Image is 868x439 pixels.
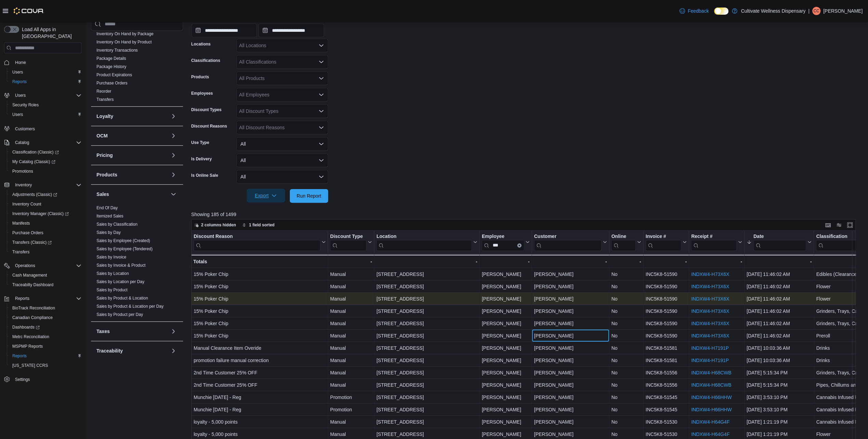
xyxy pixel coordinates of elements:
button: Purchase Orders [7,228,84,238]
button: Run Report [290,189,328,203]
label: Use Type [191,140,209,145]
span: Run Report [297,192,321,199]
span: 2 columns hidden [201,222,236,228]
span: BioTrack Reconciliation [12,305,55,311]
button: Loyalty [169,112,178,120]
button: Operations [12,262,38,270]
span: Dashboards [12,324,40,330]
button: Online [611,234,641,251]
span: Catalog [12,138,81,147]
span: Customers [15,126,35,132]
a: Sales by Invoice & Product [96,263,145,268]
button: MSPMP Reports [7,342,84,351]
span: Adjustments (Classic) [10,190,81,199]
span: End Of Day [96,205,118,211]
button: Products [96,171,168,178]
span: Users [10,110,81,119]
a: BioTrack Reconciliation [10,304,58,312]
span: Transfers [10,248,81,256]
span: Inventory Transactions [96,48,138,53]
button: Users [7,67,84,77]
button: Traceabilty Dashboard [7,280,84,290]
div: [PERSON_NAME] [482,282,530,291]
label: Is Online Sale [191,173,218,178]
div: Online [611,234,636,251]
div: - [376,257,477,266]
div: [STREET_ADDRESS] [376,270,477,278]
a: Cash Management [10,271,50,279]
button: Taxes [96,328,168,335]
a: Reports [10,352,29,360]
label: Employees [191,91,213,96]
button: [US_STATE] CCRS [7,361,84,370]
span: Reorder [96,89,111,94]
span: Promotions [12,169,33,174]
span: Reports [15,296,29,301]
button: Reports [12,294,32,303]
span: Sales by Employee (Created) [96,238,150,243]
span: Package History [96,64,126,69]
span: Adjustments (Classic) [12,192,57,197]
span: Settings [12,375,81,384]
a: Inventory On Hand by Product [96,40,152,44]
button: Display options [835,221,843,229]
div: Discount Type [330,234,366,240]
button: Reports [7,77,84,87]
span: MSPMP Reports [10,342,81,350]
a: INDXW4-H66HHW [691,395,731,400]
a: Inventory Manager (Classic) [10,210,72,218]
a: Package Details [96,56,126,61]
div: Location [376,234,472,251]
span: Canadian Compliance [10,314,81,322]
span: Sales by Day [96,230,121,235]
div: - [646,257,687,266]
span: Cash Management [10,271,81,279]
button: Promotions [7,167,84,176]
label: Is Delivery [191,156,212,162]
span: Reports [12,353,27,359]
span: Traceabilty Dashboard [10,281,81,289]
a: Sales by Classification [96,222,138,227]
button: OCM [169,132,178,140]
input: Press the down key to open a popover containing a calendar. [191,24,257,37]
a: INDXW4-H73X6X [691,284,729,289]
span: Traceabilty Dashboard [12,282,53,288]
button: All [236,137,328,151]
label: Classifications [191,58,220,63]
button: Invoice # [646,234,687,251]
button: Canadian Compliance [7,313,84,322]
button: Catalog [12,138,32,147]
div: INC5K8-51590 [646,270,687,278]
a: Transfers [96,97,114,102]
span: Reports [12,79,27,84]
a: Sales by Day [96,230,121,235]
span: Classification (Classic) [10,148,81,156]
span: Customers [12,124,81,133]
button: Keyboard shortcuts [824,221,832,229]
a: Sales by Product & Location [96,296,148,301]
a: INDXW4-H66HHW [691,407,731,412]
button: Operations [1,261,84,270]
span: Reports [10,78,81,86]
span: Reports [12,294,81,303]
button: Traceability [169,347,178,355]
span: Sales by Invoice [96,254,126,260]
button: Inventory [12,181,35,189]
a: Reports [10,78,29,86]
button: Inventory Count [7,199,84,209]
button: Discount Reason [194,234,326,251]
div: Discount Type [330,234,366,251]
span: Security Roles [12,102,39,108]
span: MSPMP Reports [12,344,43,349]
a: INDXW4-H73X6X [691,271,729,277]
span: Export [251,189,281,202]
span: Canadian Compliance [12,315,53,320]
button: Clear input [517,243,521,248]
button: Reports [1,294,84,303]
a: Sales by Location [96,271,129,276]
img: Cova [14,8,44,14]
a: Sales by Employee (Created) [96,238,150,243]
a: Users [10,68,26,76]
span: Users [12,69,23,75]
a: Sales by Employee (Tendered) [96,247,153,251]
